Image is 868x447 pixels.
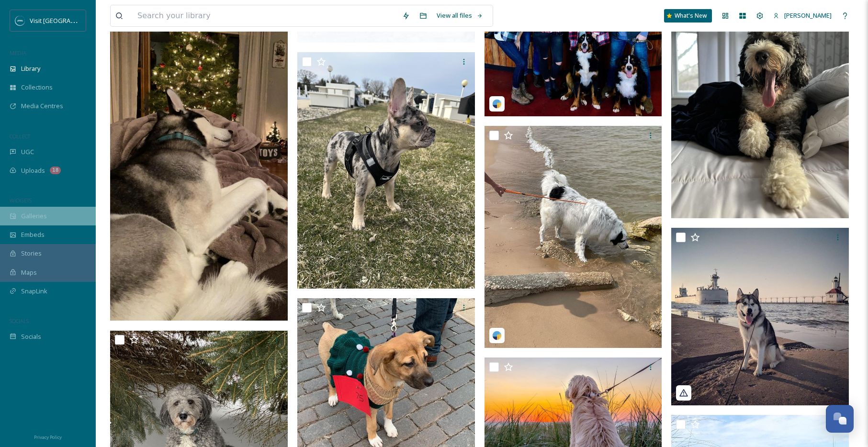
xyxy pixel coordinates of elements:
[133,5,397,26] input: Search your library
[21,83,53,92] span: Collections
[492,331,502,340] img: snapsea-logo.png
[21,147,34,156] span: UGC
[10,197,32,204] span: WIDGETS
[21,332,41,341] span: Socials
[21,166,45,175] span: Uploads
[21,212,47,221] span: Galleries
[826,405,854,433] button: Open Chat
[21,230,45,239] span: Embeds
[50,167,61,174] div: 18
[15,16,25,25] img: SM%20Social%20Profile.png
[784,11,832,20] span: [PERSON_NAME]
[21,101,63,111] span: Media Centres
[21,64,40,73] span: Library
[10,49,26,56] span: MEDIA
[34,434,62,440] span: Privacy Policy
[34,431,62,442] a: Privacy Policy
[671,228,849,405] img: ikethemalamute_1853000550574362106_6907701577.jpg
[297,52,475,289] img: Copy of 0e022f31-26f0-4c10-a5d4-70dad63cfcef.jpg
[10,317,29,324] span: SOCIALS
[21,268,37,277] span: Maps
[768,6,836,25] a: [PERSON_NAME]
[485,126,662,348] img: nsbgirl90_6487470a-74f9-2c6b-da8e-8fd4cc7e16ca.jpg
[492,99,502,109] img: snapsea-logo.png
[664,9,712,22] a: What's New
[21,287,47,296] span: SnapLink
[10,133,30,140] span: COLLECT
[21,249,42,258] span: Stories
[30,16,136,25] span: Visit [GEOGRAPHIC_DATA][US_STATE]
[432,6,488,25] a: View all files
